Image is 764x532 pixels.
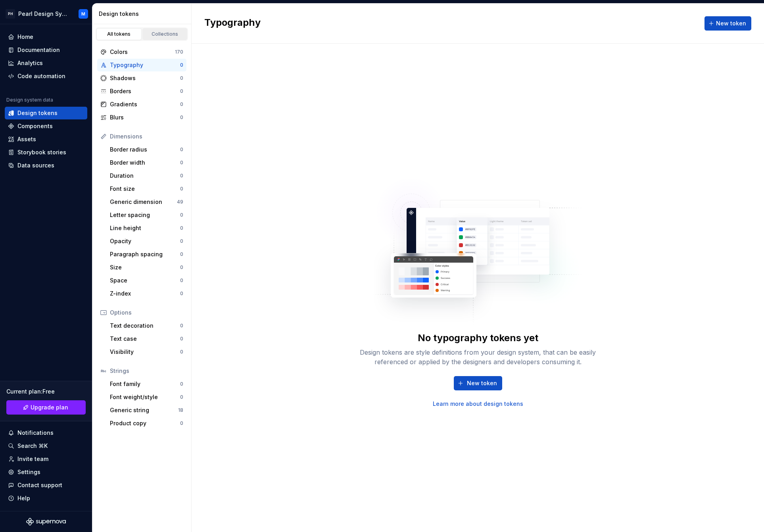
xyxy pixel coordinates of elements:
svg: Supernova Logo [26,518,66,526]
div: 0 [180,62,183,68]
span: New token [467,379,497,387]
a: Storybook stories [5,146,87,159]
div: Generic string [110,406,178,414]
div: 0 [180,290,183,297]
div: Design system data [6,97,53,103]
button: New token [454,376,502,390]
div: Blurs [110,113,180,121]
a: Opacity0 [107,235,186,248]
div: Data sources [17,161,54,169]
div: 0 [180,420,183,426]
a: Font family0 [107,378,186,390]
a: Data sources [5,159,87,172]
div: Opacity [110,237,180,245]
button: New token [704,16,751,31]
a: Z-index0 [107,287,186,300]
div: 0 [180,159,183,166]
div: 170 [175,49,183,55]
a: Shadows0 [97,72,186,85]
a: Font weight/style0 [107,391,186,403]
a: Size0 [107,261,186,274]
a: Settings [5,466,87,478]
a: Upgrade plan [6,400,86,415]
div: 0 [180,186,183,192]
div: Letter spacing [110,211,180,219]
button: Help [5,492,87,505]
div: Border radius [110,146,180,154]
a: Documentation [5,44,87,56]
button: PHPearl Design SystemM [2,5,90,22]
div: 0 [180,146,183,153]
a: Visibility0 [107,346,186,358]
div: Colors [110,48,175,56]
div: Help [17,494,30,502]
a: Generic dimension49 [107,196,186,208]
div: Line height [110,224,180,232]
div: 0 [180,349,183,355]
a: Border radius0 [107,143,186,156]
a: Invite team [5,453,87,465]
a: Home [5,31,87,43]
a: Design tokens [5,107,87,119]
div: Design tokens [99,10,188,18]
a: Colors170 [97,46,186,58]
div: PH [6,9,15,19]
div: All tokens [99,31,139,37]
div: Borders [110,87,180,95]
div: No typography tokens yet [418,332,538,344]
div: Invite team [17,455,48,463]
div: Product copy [110,419,180,427]
a: Code automation [5,70,87,83]
div: 0 [180,101,183,108]
a: Components [5,120,87,133]
div: Strings [110,367,183,375]
div: Size [110,263,180,271]
div: Dimensions [110,133,183,140]
a: Product copy0 [107,417,186,430]
div: Home [17,33,33,41]
a: Blurs0 [97,111,186,124]
div: 0 [180,75,183,81]
div: 18 [178,407,183,413]
a: Generic string18 [107,404,186,417]
div: Design tokens are style definitions from your design system, that can be easily referenced or app... [351,348,605,367]
div: 0 [180,323,183,329]
a: Line height0 [107,222,186,234]
div: Space [110,277,180,284]
div: Collections [145,31,185,37]
a: Font size0 [107,182,186,195]
div: Text decoration [110,322,180,330]
div: Shadows [110,74,180,82]
div: M [81,11,85,17]
div: Options [110,309,183,317]
div: Storybook stories [17,148,66,156]
div: 0 [180,88,183,94]
div: 0 [180,394,183,400]
a: Gradients0 [97,98,186,111]
div: 0 [180,264,183,271]
div: Assets [17,135,36,143]
div: 0 [180,212,183,218]
div: Font size [110,185,180,193]
div: Border width [110,159,180,167]
a: Border width0 [107,156,186,169]
span: Upgrade plan [31,403,68,411]
div: Settings [17,468,40,476]
a: Typography0 [97,59,186,71]
div: Search ⌘K [17,442,48,450]
a: Paragraph spacing0 [107,248,186,261]
div: Code automation [17,72,65,80]
div: 0 [180,336,183,342]
a: Space0 [107,274,186,287]
div: Paragraph spacing [110,250,180,258]
div: Notifications [17,429,54,437]
div: Duration [110,172,180,180]
button: Contact support [5,479,87,492]
a: Text case0 [107,332,186,345]
button: Search ⌘K [5,440,87,452]
div: 0 [180,225,183,231]
div: Text case [110,335,180,343]
span: New token [716,19,746,27]
a: Borders0 [97,85,186,98]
